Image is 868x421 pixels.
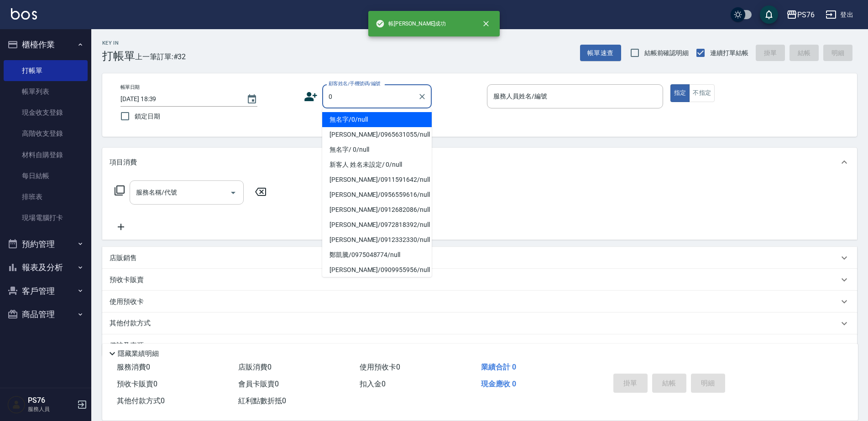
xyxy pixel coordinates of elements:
span: 服務消費 0 [117,363,150,371]
li: [PERSON_NAME]/0911591642/null [322,172,432,187]
button: 商品管理 [4,303,88,326]
span: 扣入金 0 [360,380,386,388]
li: [PERSON_NAME]/0972818392/null [322,217,432,232]
img: Person [7,395,26,414]
div: 其他付款方式 [102,313,857,334]
span: 紅利點數折抵 0 [238,396,286,405]
label: 顧客姓名/手機號碼/編號 [329,80,381,87]
button: 預約管理 [4,232,88,256]
button: 登出 [822,6,857,23]
button: Open [226,185,241,200]
a: 高階收支登錄 [4,123,88,144]
p: 備註及來源 [110,341,144,350]
p: 店販銷售 [110,253,137,263]
button: Clear [416,90,429,103]
div: PS76 [797,9,815,21]
p: 項目消費 [110,158,137,167]
p: 隱藏業績明細 [118,349,159,359]
span: 業績合計 0 [481,363,516,371]
li: [PERSON_NAME]/0912682086/null [322,202,432,217]
span: 店販消費 0 [238,363,272,371]
li: [PERSON_NAME]/0965631055/null [322,127,432,142]
span: 使用預收卡 0 [360,363,400,371]
button: PS76 [783,5,818,24]
a: 帳單列表 [4,81,88,102]
button: 指定 [670,84,690,102]
button: 櫃檯作業 [4,33,88,56]
span: 連續打單結帳 [710,48,748,58]
button: close [476,14,496,34]
li: [PERSON_NAME]/0909955956/null [322,262,432,277]
div: 使用預收卡 [102,291,857,313]
a: 現場電腦打卡 [4,207,88,228]
button: 帳單速查 [580,45,621,62]
li: 無名字/ 0/null [322,142,432,157]
div: 項目消費 [102,148,857,177]
p: 服務人員 [28,405,74,413]
button: 不指定 [689,84,715,102]
li: 無名字/0/null [322,112,432,127]
a: 每日結帳 [4,165,88,186]
button: save [760,5,778,24]
h3: 打帳單 [102,50,135,62]
span: 會員卡販賣 0 [238,380,279,388]
button: Choose date, selected date is 2025-10-05 [241,88,263,110]
a: 現金收支登錄 [4,102,88,123]
li: [PERSON_NAME]/0912332330/null [322,232,432,247]
li: [PERSON_NAME]/0956559616/null [322,187,432,202]
span: 其他付款方式 0 [117,396,165,405]
a: 排班表 [4,186,88,207]
h5: PS76 [28,396,74,405]
p: 其他付款方式 [110,318,155,329]
label: 帳單日期 [120,84,140,91]
span: 鎖定日期 [135,112,160,121]
li: 新客人 姓名未設定/ 0/null [322,157,432,172]
img: Logo [11,8,37,20]
input: YYYY/MM/DD hh:mm [120,92,237,107]
a: 材料自購登錄 [4,144,88,165]
p: 預收卡販賣 [110,275,144,285]
h2: Key In [102,40,135,46]
div: 預收卡販賣 [102,269,857,291]
a: 打帳單 [4,60,88,81]
span: 上一筆訂單:#32 [135,51,186,62]
p: 使用預收卡 [110,297,144,307]
li: 鄭凱騰/0975048774/null [322,247,432,262]
div: 備註及來源 [102,334,857,356]
button: 客戶管理 [4,279,88,303]
span: 現金應收 0 [481,380,516,388]
div: 店販銷售 [102,247,857,269]
span: 預收卡販賣 0 [117,380,157,388]
span: 帳[PERSON_NAME]成功 [376,19,446,28]
button: 報表及分析 [4,256,88,279]
span: 結帳前確認明細 [644,48,689,58]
